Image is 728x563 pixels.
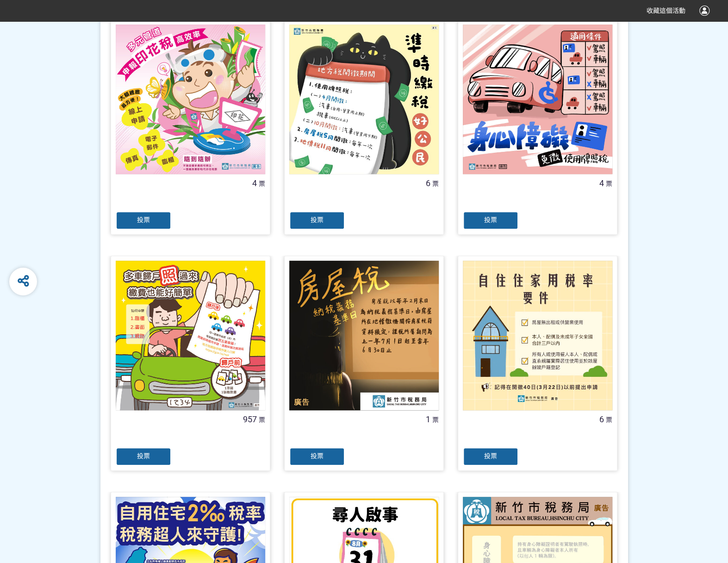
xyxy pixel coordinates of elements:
[484,452,497,460] span: 投票
[432,180,439,188] span: 票
[259,416,265,424] span: 票
[606,416,612,424] span: 票
[599,178,604,188] span: 4
[458,19,617,235] a: 4票投票
[111,19,270,235] a: 4票投票
[111,256,270,471] a: 957票投票
[458,256,617,471] a: 6票投票
[484,216,497,224] span: 投票
[284,19,444,235] a: 6票投票
[311,452,324,460] span: 投票
[243,414,257,424] span: 957
[432,416,439,424] span: 票
[606,180,612,188] span: 票
[426,414,430,424] span: 1
[137,216,150,224] span: 投票
[259,180,265,188] span: 票
[647,7,685,14] span: 收藏這個活動
[599,414,604,424] span: 6
[252,178,257,188] span: 4
[284,256,444,471] a: 1票投票
[311,216,324,224] span: 投票
[137,452,150,460] span: 投票
[426,178,430,188] span: 6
